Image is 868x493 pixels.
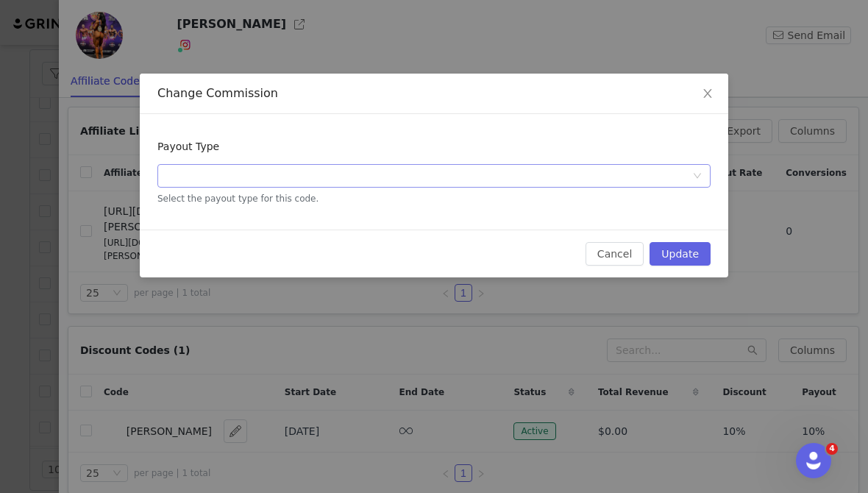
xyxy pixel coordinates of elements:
i: icon: down [693,171,702,182]
div: Change Commission [157,85,711,102]
button: Close [687,74,728,115]
span: 4 [826,443,838,455]
i: icon: close [702,88,714,99]
div: Select the payout type for this code. [157,189,711,205]
button: Cancel [586,242,644,266]
label: Payout Type [157,141,227,152]
iframe: Intercom live chat [796,443,831,478]
button: Update [650,242,711,266]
